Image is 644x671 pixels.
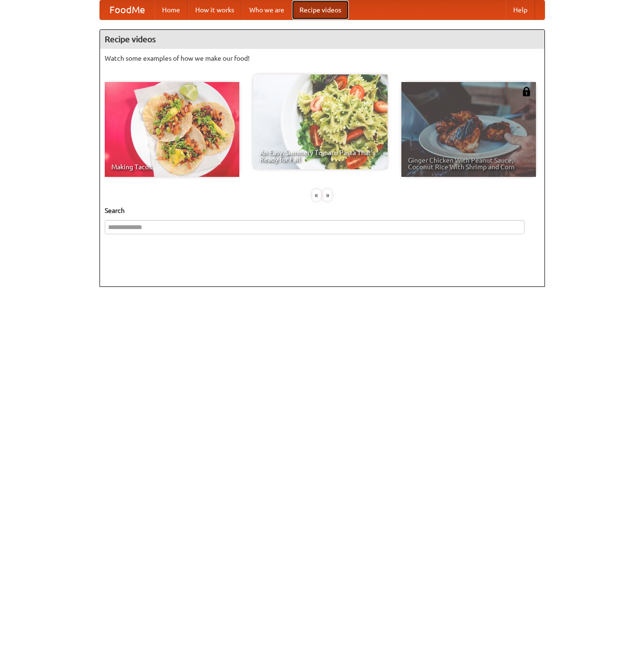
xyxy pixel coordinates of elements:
img: 483408.png [522,87,531,96]
div: « [312,189,321,201]
span: Making Tacos [111,164,233,170]
h4: Recipe videos [100,30,544,49]
div: » [323,189,332,201]
a: Who we are [242,0,292,19]
a: Recipe videos [292,0,349,19]
a: Home [154,0,188,19]
a: How it works [188,0,242,19]
a: Making Tacos [105,82,239,177]
a: Help [506,0,535,19]
p: Watch some examples of how we make our food! [105,54,540,63]
a: FoodMe [100,0,154,19]
h5: Search [105,206,540,215]
span: An Easy, Summery Tomato Pasta That's Ready for Fall [260,149,381,163]
a: An Easy, Summery Tomato Pasta That's Ready for Fall [253,74,388,169]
